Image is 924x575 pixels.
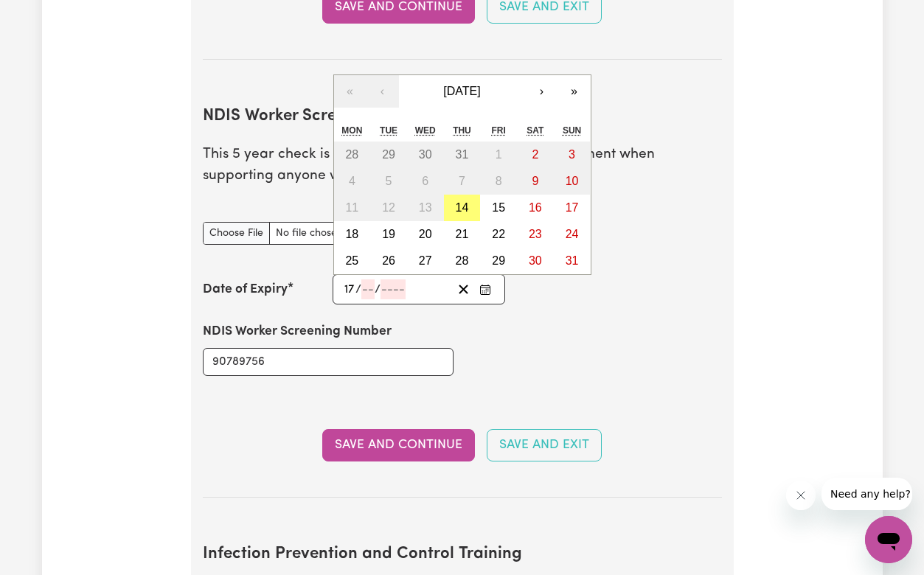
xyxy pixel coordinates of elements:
abbr: August 21, 2025 [456,228,469,240]
abbr: July 31, 2025 [456,148,469,161]
span: [DATE] [443,85,480,97]
button: August 26, 2025 [370,248,407,274]
button: August 3, 2025 [554,142,591,168]
abbr: August 3, 2025 [569,148,575,161]
button: August 21, 2025 [444,221,481,248]
button: August 9, 2025 [517,168,554,195]
abbr: August 17, 2025 [566,201,579,214]
button: Clear date [452,279,475,299]
button: August 13, 2025 [407,195,444,221]
button: August 7, 2025 [444,168,481,195]
abbr: August 22, 2025 [492,228,505,240]
abbr: August 2, 2025 [532,148,538,161]
button: [DATE] [399,75,526,108]
button: July 28, 2025 [334,142,371,168]
iframe: Message from company [821,478,912,510]
label: Date of Expiry [203,280,288,299]
p: This 5 year check is mandatory and is an essential requirement when supporting anyone with a disa... [203,144,722,187]
button: August 11, 2025 [334,195,371,221]
iframe: Button to launch messaging window [865,516,912,563]
button: August 28, 2025 [444,248,481,274]
abbr: July 30, 2025 [419,148,432,161]
label: NDIS Worker Screening Number [203,322,392,341]
abbr: August 31, 2025 [566,254,579,267]
button: Save and Exit [487,429,602,461]
abbr: August 6, 2025 [422,175,428,187]
button: Save and Continue [322,429,475,461]
button: July 30, 2025 [407,142,444,168]
abbr: August 4, 2025 [349,175,355,187]
abbr: August 15, 2025 [492,201,505,214]
abbr: August 12, 2025 [382,201,395,214]
abbr: August 30, 2025 [529,254,542,267]
input: -- [361,279,375,299]
input: ---- [381,279,406,299]
abbr: August 7, 2025 [459,175,465,187]
abbr: August 26, 2025 [382,254,395,267]
span: / [355,283,361,296]
button: August 30, 2025 [517,248,554,274]
abbr: Monday [341,125,362,136]
abbr: August 14, 2025 [456,201,469,214]
abbr: August 10, 2025 [566,175,579,187]
abbr: August 5, 2025 [386,175,392,187]
abbr: August 8, 2025 [496,175,502,187]
abbr: August 13, 2025 [419,201,432,214]
abbr: August 27, 2025 [419,254,432,267]
abbr: Friday [491,125,505,136]
abbr: August 23, 2025 [529,228,542,240]
abbr: August 11, 2025 [345,201,358,214]
button: August 14, 2025 [444,195,481,221]
button: › [526,75,558,108]
abbr: July 28, 2025 [345,148,358,161]
button: ‹ [367,75,399,108]
button: August 20, 2025 [407,221,444,248]
input: -- [344,279,355,299]
h2: Infection Prevention and Control Training [203,545,722,565]
button: August 10, 2025 [554,168,591,195]
abbr: August 24, 2025 [566,228,579,240]
button: August 5, 2025 [370,168,407,195]
button: August 6, 2025 [407,168,444,195]
abbr: August 16, 2025 [529,201,542,214]
button: August 2, 2025 [517,142,554,168]
abbr: Thursday [453,125,471,136]
button: Enter the Date of Expiry of your NDIS Worker Screening Check [475,279,496,299]
abbr: August 19, 2025 [382,228,395,240]
abbr: August 28, 2025 [456,254,469,267]
abbr: August 18, 2025 [345,228,358,240]
abbr: August 1, 2025 [496,148,502,161]
button: August 8, 2025 [480,168,517,195]
button: August 22, 2025 [480,221,517,248]
button: August 23, 2025 [517,221,554,248]
button: « [334,75,367,108]
span: / [375,283,381,296]
button: August 18, 2025 [334,221,371,248]
button: July 29, 2025 [370,142,407,168]
abbr: August 25, 2025 [345,254,358,267]
button: August 27, 2025 [407,248,444,274]
button: August 24, 2025 [554,221,591,248]
button: August 4, 2025 [334,168,371,195]
button: August 19, 2025 [370,221,407,248]
button: August 12, 2025 [370,195,407,221]
abbr: Saturday [527,125,543,136]
abbr: Tuesday [380,125,397,136]
abbr: August 9, 2025 [532,175,538,187]
button: August 29, 2025 [480,248,517,274]
button: August 25, 2025 [334,248,371,274]
button: August 1, 2025 [480,142,517,168]
button: August 17, 2025 [554,195,591,221]
abbr: Sunday [563,125,581,136]
button: August 31, 2025 [554,248,591,274]
button: » [558,75,591,108]
button: August 15, 2025 [480,195,517,221]
button: August 16, 2025 [517,195,554,221]
abbr: August 29, 2025 [492,254,505,267]
h2: NDIS Worker Screening Check [203,107,722,127]
abbr: Wednesday [415,125,436,136]
abbr: July 29, 2025 [382,148,395,161]
button: July 31, 2025 [444,142,481,168]
iframe: Close message [786,481,816,510]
